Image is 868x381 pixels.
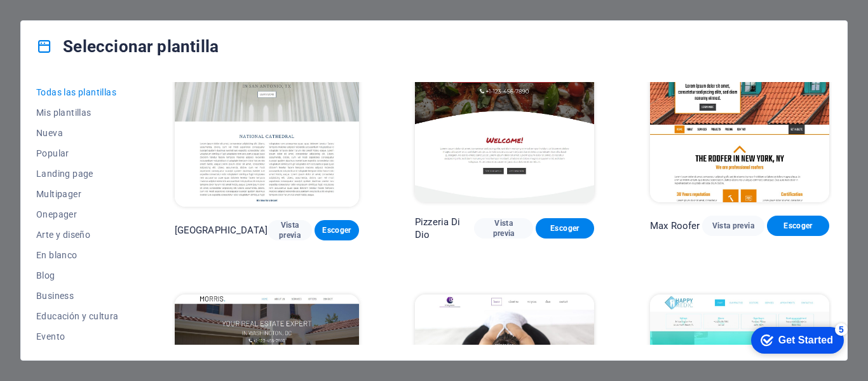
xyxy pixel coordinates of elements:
button: Landing page [36,163,119,184]
p: [GEOGRAPHIC_DATA] [175,224,268,237]
span: Arte y diseño [36,230,119,240]
button: Arte y diseño [36,225,119,245]
span: Popular [36,148,119,158]
button: Nueva [36,123,119,143]
span: Escoger [777,221,819,231]
span: Educación y cultura [36,311,119,321]
span: Nueva [36,128,119,138]
img: Max Roofer [650,37,829,202]
button: Escoger [767,216,829,236]
span: Vista previa [484,218,522,239]
button: Mis plantillas [36,102,119,123]
span: Vista previa [278,220,302,240]
button: Escoger [315,220,359,240]
button: En blanco [36,245,119,265]
button: Vista previa [268,220,312,240]
span: Onepager [36,209,119,219]
span: Escoger [325,225,349,235]
span: Blog [36,270,119,281]
button: Escoger [536,218,594,239]
span: Todas las plantillas [36,87,119,97]
span: Landing page [36,169,119,179]
div: Get Started 5 items remaining, 0% complete [10,6,103,33]
button: Vista previa [474,218,532,239]
h4: Seleccionar plantilla [36,36,219,57]
span: Evento [36,331,119,342]
button: Blog [36,265,119,286]
button: Onepager [36,204,119,225]
button: Multipager [36,184,119,204]
span: Mis plantillas [36,107,119,118]
button: Vista previa [702,216,764,236]
span: Vista previa [712,221,754,231]
button: Business [36,286,119,306]
img: National Cathedral [175,37,359,207]
span: En blanco [36,250,119,260]
div: Get Started [37,14,92,25]
button: Todas las plantillas [36,82,119,102]
span: Multipager [36,189,119,199]
span: Business [36,291,119,301]
img: Pizzeria Di Dio [415,37,594,202]
button: Popular [36,143,119,163]
span: Escoger [546,223,584,233]
button: Evento [36,326,119,347]
div: 5 [94,3,107,15]
button: Educación y cultura [36,306,119,326]
p: Pizzeria Di Dio [415,216,474,241]
p: Max Roofer [650,219,700,232]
